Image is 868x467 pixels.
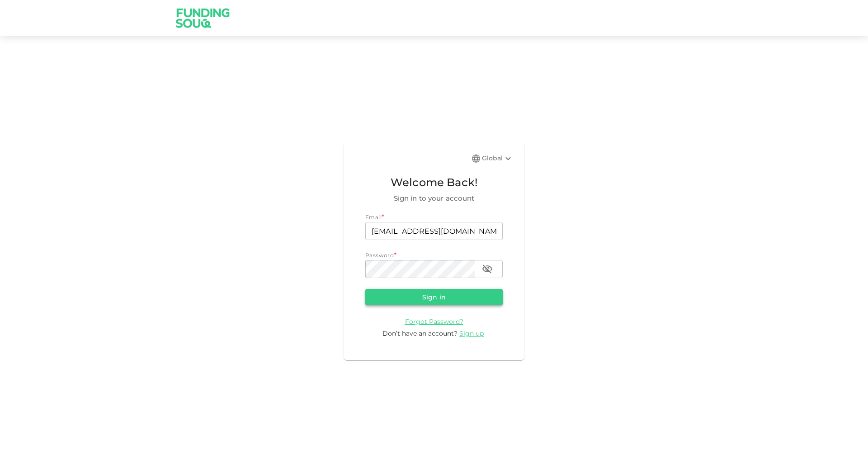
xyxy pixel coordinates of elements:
[382,329,458,337] span: Don’t have an account?
[365,193,503,204] span: Sign in to your account
[482,153,514,164] div: Global
[365,252,394,259] span: Password
[405,317,463,326] a: Forgot Password?
[365,260,475,278] input: password
[365,222,503,240] input: email
[365,289,503,305] button: Sign in
[365,214,382,221] span: Email
[365,174,503,191] span: Welcome Back!
[459,329,484,337] span: Sign up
